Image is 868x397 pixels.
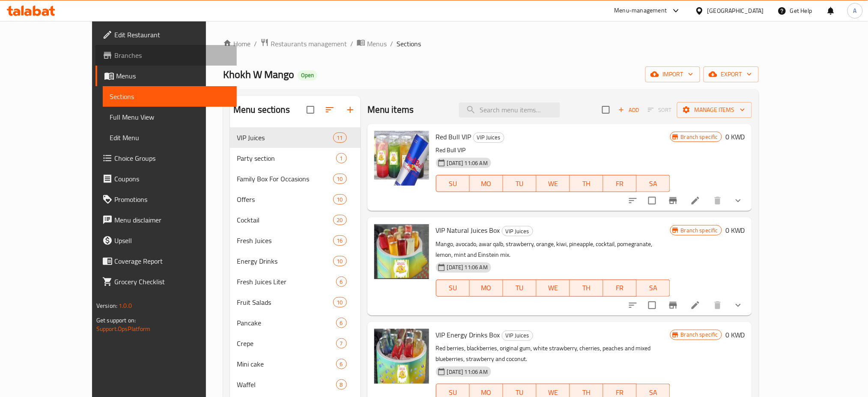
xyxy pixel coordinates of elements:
[237,297,333,307] span: Fruit Salads
[230,189,361,210] div: Offers10
[459,102,560,117] input: search
[537,280,570,297] button: WE
[503,280,537,297] button: TU
[663,190,683,211] button: Branch-specific-item
[334,175,346,183] span: 10
[725,131,745,143] h6: 0 KWD
[95,251,237,271] a: Coverage Report
[615,103,642,117] button: Add
[473,177,500,190] span: MO
[230,313,361,333] div: Pancake6
[474,132,504,142] span: VIP Juices
[367,39,387,49] span: Menus
[260,38,347,49] a: Restaurants management
[570,175,603,192] button: TH
[643,192,661,210] span: Select to update
[334,216,346,224] span: 20
[95,24,237,45] a: Edit Restaurant
[230,292,361,313] div: Fruit Salads10
[103,86,237,107] a: Sections
[725,329,745,341] h6: 0 KWD
[340,99,361,120] button: Add section
[298,70,317,81] div: Open
[119,300,132,311] span: 1.0.0
[436,224,500,237] span: VIP Natural Juices Box
[603,280,637,297] button: FR
[607,282,633,294] span: FR
[237,235,333,246] span: Fresh Juices
[110,132,230,143] span: Edit Menu
[237,215,333,225] span: Cocktail
[690,195,701,206] a: Edit menu item
[397,39,421,49] span: Sections
[336,153,347,163] div: items
[333,256,347,266] div: items
[652,69,693,80] span: import
[298,72,317,79] span: Open
[237,359,336,369] span: Mini cake
[473,282,500,294] span: MO
[114,235,230,246] span: Upsell
[677,133,722,141] span: Branch specific
[507,282,533,294] span: TU
[230,333,361,354] div: Crepe7
[237,153,336,163] span: Party section
[237,318,336,328] div: Pancake
[374,131,429,186] img: Red Bull VIP
[663,295,683,316] button: Branch-specific-item
[223,65,294,84] span: Khokh W Mango
[333,297,347,307] div: items
[684,105,745,115] span: Manage items
[95,66,237,86] a: Menus
[333,235,347,246] div: items
[614,6,667,16] div: Menu-management
[374,224,429,279] img: VIP Natural Juices Box
[640,177,667,190] span: SA
[444,263,491,271] span: [DATE] 11:06 AM
[615,103,642,117] span: Add item
[223,38,759,49] nav: breadcrumb
[470,175,503,192] button: MO
[333,132,347,143] div: items
[230,271,361,292] div: Fresh Juices Liter6
[643,296,661,314] span: Select to update
[390,39,393,49] li: /
[237,194,333,205] span: Offers
[237,256,333,266] span: Energy Drinks
[502,331,533,341] div: VIP Juices
[301,101,319,119] span: Select all sections
[704,66,759,82] button: export
[573,282,600,294] span: TH
[333,194,347,205] div: items
[728,295,749,316] button: show more
[645,66,700,82] button: import
[336,359,347,369] div: items
[642,103,677,117] span: Select section first
[114,50,230,60] span: Branches
[237,338,336,349] span: Crepe
[95,210,237,230] a: Menu disclaimer
[95,148,237,168] a: Choice Groups
[103,107,237,127] a: Full Menu View
[114,174,230,184] span: Coupons
[710,69,752,80] span: export
[110,91,230,102] span: Sections
[336,379,347,390] div: items
[470,280,503,297] button: MO
[507,177,533,190] span: TU
[110,112,230,122] span: Full Menu View
[540,282,567,294] span: WE
[436,343,670,364] p: Red berries, blackberries, original gum, white strawberry, cherries, peaches and mixed blueberrie...
[502,331,533,340] span: VIP Juices
[444,368,491,376] span: [DATE] 11:06 AM
[337,278,346,286] span: 6
[319,99,340,120] span: Sort sections
[96,315,136,326] span: Get support on:
[367,103,414,116] h2: Menu items
[230,354,361,374] div: Mini cake6
[96,323,151,334] a: Support.OpsPlatform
